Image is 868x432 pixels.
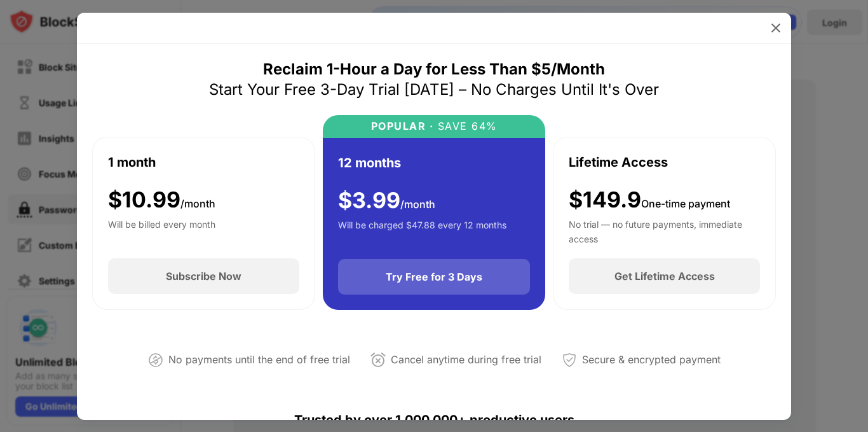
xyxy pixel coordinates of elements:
[108,218,215,243] div: Will be billed every month
[263,59,605,80] div: Reclaim 1-Hour a Day for Less Than $5/Month
[108,153,156,172] div: 1 month
[614,270,715,282] div: Get Lifetime Access
[562,352,577,368] img: secured-payment
[338,188,435,214] div: $ 3.99
[338,153,401,172] div: 12 months
[569,153,668,172] div: Lifetime Access
[569,218,760,243] div: No trial — no future payments, immediate access
[108,187,215,213] div: $ 10.99
[371,120,434,132] div: POPULAR ·
[386,270,482,283] div: Try Free for 3 Days
[166,270,241,282] div: Subscribe Now
[391,351,541,369] div: Cancel anytime during free trial
[433,120,498,132] div: SAVE 64%
[370,352,386,368] img: cancel-anytime
[569,187,730,213] div: $149.9
[338,218,506,244] div: Will be charged $47.88 every 12 months
[180,197,215,210] span: /month
[209,80,659,100] div: Start Your Free 3-Day Trial [DATE] – No Charges Until It's Over
[168,351,350,369] div: No payments until the end of free trial
[400,198,435,211] span: /month
[582,351,721,369] div: Secure & encrypted payment
[148,352,163,368] img: not-paying
[641,197,730,210] span: One-time payment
